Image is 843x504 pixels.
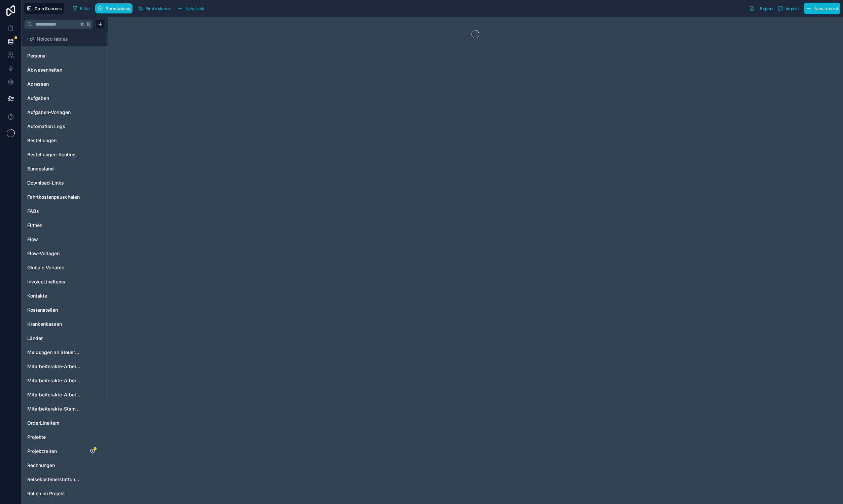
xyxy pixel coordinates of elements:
div: Projektzeiten [24,446,105,457]
span: Filter [80,6,90,11]
span: Aufgaben-Vorlagen [27,109,71,116]
span: Kontakte [27,293,47,299]
button: Export [747,3,775,14]
span: Flow-Vorlagen [27,250,60,257]
span: Abwesenheiten [27,67,62,73]
button: Permissions [95,3,132,13]
span: Noloco tables [37,36,68,42]
div: Kontakte [24,290,105,301]
span: Find column [146,6,170,11]
div: Reisekostenerstattung Rate [24,474,105,485]
span: Projekte [27,434,46,440]
span: Kostenstellen [27,307,58,313]
div: Meldungen an Steuerberatung [24,347,105,358]
a: Kostenstellen [27,307,82,313]
span: InvoiceLineItems [27,278,65,285]
span: Rechnungen [27,462,55,469]
a: Länder [27,335,82,342]
div: Mitarbeiterakte-Arbeitszeiten-Arbeitstage [24,389,105,400]
span: Flow [27,236,38,243]
div: Flow [24,234,105,245]
a: Krankenkassen [27,321,82,327]
span: Projektzeiten [27,448,57,455]
span: New record [814,6,838,11]
div: Krankenkassen [24,319,105,329]
div: Firmen [24,220,105,231]
a: InvoiceLineItems [27,278,82,285]
div: Mitarbeiterakte-Arbeitsort [24,361,105,372]
a: Projektzeiten [27,448,82,455]
a: Automation Logs [27,123,82,130]
div: Aufgaben [24,93,105,104]
div: Personal [24,50,105,61]
div: Mitarbeiterakte-Arbeitszeiten [24,375,105,386]
span: Länder [27,335,43,342]
div: Aufgaben-Vorlagen [24,107,105,118]
a: Flow-Vorlagen [27,250,82,257]
a: Mitarbeiterakte-Stammdaten [27,405,82,412]
a: Bestellungen-Kontingente [27,151,82,158]
button: Import [775,3,801,14]
span: Automation Logs [27,123,65,130]
button: Data Sources [24,3,64,14]
a: Rechnungen [27,462,82,469]
div: Globale Variable [24,262,105,273]
a: Fahrtkostenpauschalen [27,194,82,200]
a: Firmen [27,222,82,229]
span: Mitarbeiterakte-Arbeitszeiten [27,377,82,384]
span: Permissions [106,6,130,11]
div: Adressen [24,79,105,89]
div: Bestellungen-Kontingente [24,149,105,160]
a: New record [801,3,840,14]
div: Bestellungen [24,135,105,146]
button: Find column [135,3,172,13]
div: FAQs [24,206,105,217]
a: Download-Links [27,180,82,186]
a: FAQs [27,208,82,215]
span: FAQs [27,208,39,215]
a: Mitarbeiterakte-Arbeitszeiten-Arbeitstage [27,391,82,398]
a: Bestellungen [27,137,82,144]
a: Reisekostenerstattung Rate [27,476,82,483]
span: Download-Links [27,180,64,186]
span: Bundesland [27,165,54,172]
a: Projekte [27,434,82,440]
div: InvoiceLineItems [24,276,105,287]
a: Personal [27,52,82,59]
div: Fahrtkostenpauschalen [24,192,105,202]
span: Import [786,6,799,11]
a: Mitarbeiterakte-Arbeitsort [27,363,82,370]
div: Rollen im Projekt [24,488,105,499]
span: Globale Variable [27,264,64,271]
button: New record [804,3,840,14]
div: OrderLineItem [24,418,105,428]
div: Abwesenheiten [24,65,105,75]
a: Aufgaben [27,95,82,102]
span: K [86,22,91,27]
span: Personal [27,52,47,59]
span: Rollen im Projekt [27,490,65,497]
div: Projekte [24,432,105,442]
span: OrderLineItem [27,420,59,426]
div: Bundesland [24,163,105,174]
button: Filter [70,3,93,13]
span: Data Sources [35,6,62,11]
span: Export [760,6,773,11]
span: Bestellungen [27,137,57,144]
span: New field [185,6,205,11]
a: Globale Variable [27,264,82,271]
a: Aufgaben-Vorlagen [27,109,82,116]
button: Noloco tables [24,34,101,44]
a: Permissions [95,3,135,13]
div: Mitarbeiterakte-Stammdaten [24,403,105,414]
div: Download-Links [24,178,105,188]
div: Länder [24,333,105,344]
a: Adressen [27,81,82,87]
a: Meldungen an Steuerberatung [27,349,82,356]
